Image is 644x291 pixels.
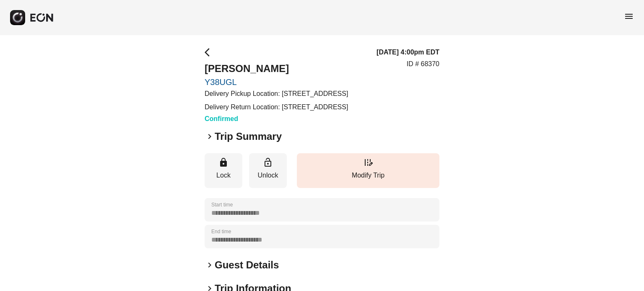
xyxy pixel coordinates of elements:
[249,153,287,188] button: Unlock
[205,131,215,142] span: keyboard_arrow_right
[377,47,439,57] h3: [DATE] 4:00pm EDT
[205,102,348,112] p: Delivery Return Location: [STREET_ADDRESS]
[363,157,373,167] span: edit_road
[253,170,283,180] p: Unlock
[215,130,282,143] h2: Trip Summary
[205,260,215,270] span: keyboard_arrow_right
[407,59,439,69] p: ID # 68370
[624,11,634,21] span: menu
[218,157,229,167] span: lock
[205,62,348,75] h2: [PERSON_NAME]
[205,114,348,124] h3: Confirmed
[263,157,273,167] span: lock_open
[301,170,435,180] p: Modify Trip
[205,77,348,87] a: Y38UGL
[209,170,238,180] p: Lock
[297,153,439,188] button: Modify Trip
[215,258,279,272] h2: Guest Details
[205,89,348,99] p: Delivery Pickup Location: [STREET_ADDRESS]
[205,47,215,57] span: arrow_back_ios
[205,153,242,188] button: Lock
